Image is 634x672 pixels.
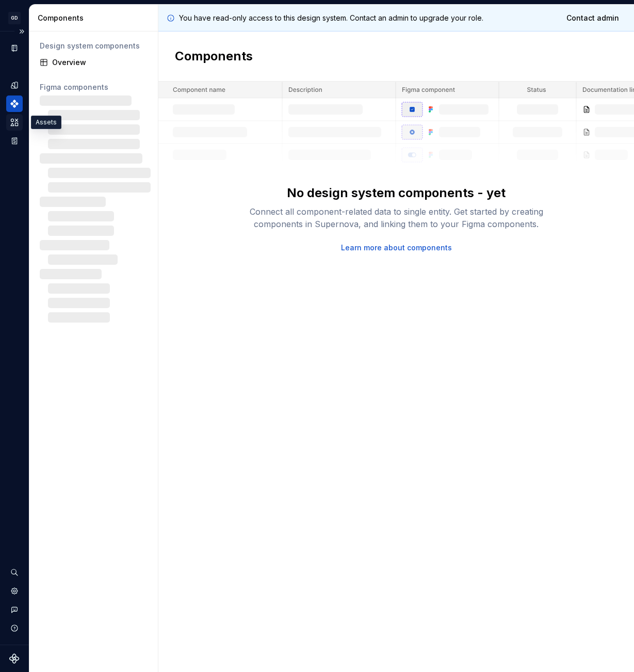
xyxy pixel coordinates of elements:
span: Contact admin [566,13,619,23]
a: Components [6,95,23,112]
div: GD [8,12,21,24]
div: Connect all component-related data to single entity. Get started by creating components in Supern... [231,205,561,230]
div: Figma components [40,82,148,92]
a: Storybook stories [6,133,23,149]
a: Settings [6,583,23,599]
button: GD [2,7,27,29]
a: Documentation [6,40,23,56]
a: Learn more about components [341,243,452,253]
p: You have read-only access to this design system. Contact an admin to upgrade your role. [179,13,483,23]
div: No design system components - yet [287,185,506,201]
button: Search ⌘K [6,564,23,581]
div: Design system components [40,41,148,51]
a: Contact admin [560,9,626,27]
div: Components [38,13,154,23]
a: Overview [36,54,152,71]
button: Expand sidebar [14,24,29,39]
svg: Supernova Logo [9,653,20,664]
a: Design tokens [6,77,23,93]
div: Assets [31,116,61,129]
a: Assets [6,114,23,131]
div: Overview [52,57,148,68]
button: Contact support [6,601,23,618]
h2: Components [175,48,253,65]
